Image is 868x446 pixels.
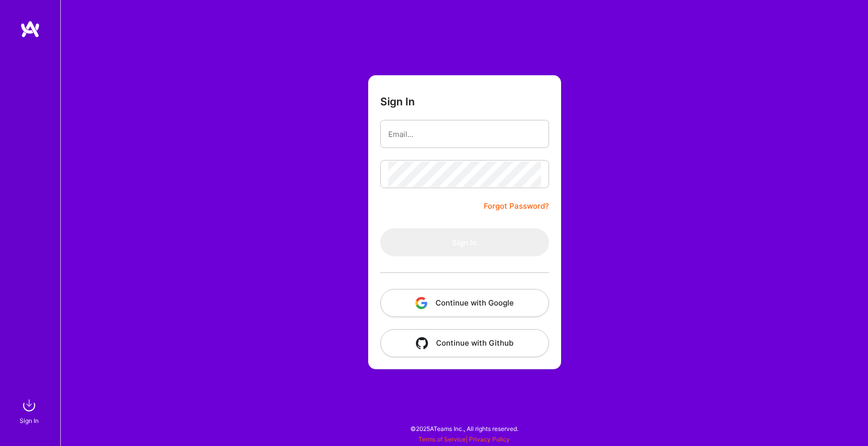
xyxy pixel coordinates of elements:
[380,329,549,357] button: Continue with Github
[418,435,510,443] span: |
[388,121,541,147] input: Email...
[19,395,39,415] img: sign in
[484,200,549,212] a: Forgot Password?
[380,95,415,108] h3: Sign In
[380,289,549,317] button: Continue with Google
[416,337,428,349] img: icon
[418,435,466,443] a: Terms of Service
[469,435,510,443] a: Privacy Policy
[20,20,40,38] img: logo
[60,416,868,441] div: © 2025 ATeams Inc., All rights reserved.
[380,228,549,256] button: Sign In
[21,395,39,426] a: sign inSign In
[415,297,427,309] img: icon
[20,415,39,426] div: Sign In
